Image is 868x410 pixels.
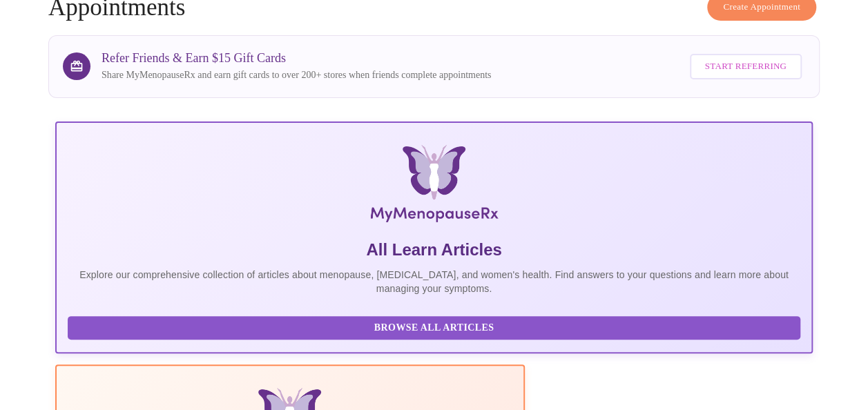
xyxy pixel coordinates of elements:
[68,316,800,340] button: Browse All Articles
[182,145,686,228] img: MyMenopauseRx Logo
[68,239,800,261] h5: All Learn Articles
[68,321,804,333] a: Browse All Articles
[690,54,802,79] button: Start Referring
[686,47,805,86] a: Start Referring
[102,68,491,82] p: Share MyMenopauseRx and earn gift cards to over 200+ stores when friends complete appointments
[68,268,800,295] p: Explore our comprehensive collection of articles about menopause, [MEDICAL_DATA], and women's hea...
[102,51,491,66] h3: Refer Friends & Earn $15 Gift Cards
[81,320,787,337] span: Browse All Articles
[705,59,787,75] span: Start Referring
